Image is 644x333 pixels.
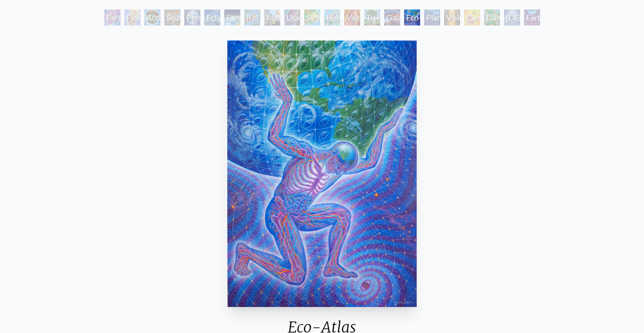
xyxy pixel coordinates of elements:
div: Dance of Cannabia [484,9,500,25]
div: [US_STATE] Song [244,9,260,25]
div: Symbiosis: Gall Wasp & Oak Tree [304,9,320,25]
div: Tree & Person [364,9,380,25]
div: Metamorphosis [264,9,280,25]
div: Planetary Prayers [424,9,440,25]
div: Cannabis Mudra [464,9,480,25]
div: Eclipse [204,9,220,25]
div: Acorn Dream [144,9,160,25]
div: Earthmind [524,9,540,25]
div: Gaia [384,9,400,25]
div: Lilacs [284,9,300,25]
div: Earth Energies [224,9,240,25]
div: Flesh of the Gods [124,9,140,25]
div: Squirrel [164,9,180,25]
div: Vision Tree [444,9,460,25]
div: Humming Bird [324,9,340,25]
div: Vajra Horse [344,9,360,25]
div: Earth Witness [104,9,120,25]
img: Eco-Atlas-2017-Alex-Grey-watermarked.jpg [227,40,417,307]
div: [DEMOGRAPHIC_DATA] in the Ocean of Awareness [504,9,520,25]
div: Eco-Atlas [404,9,420,25]
div: Person Planet [184,9,200,25]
